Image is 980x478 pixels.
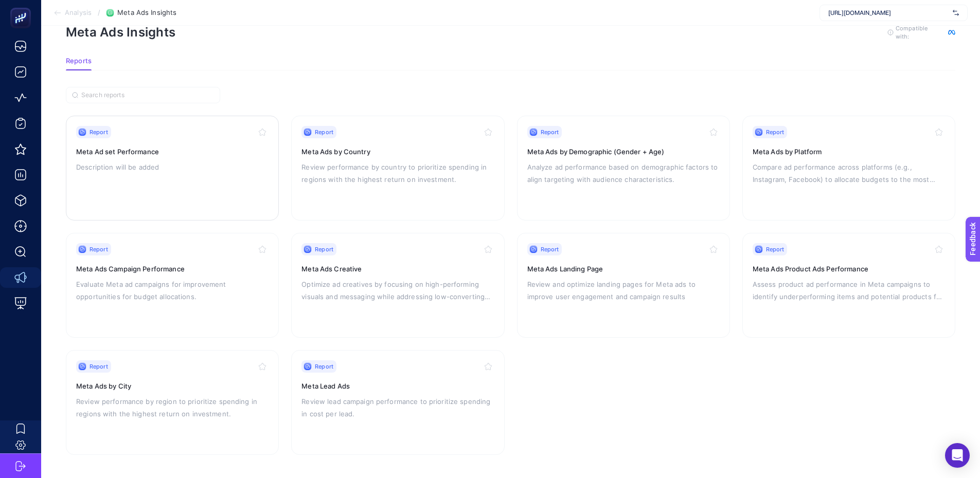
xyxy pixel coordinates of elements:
span: Analysis [65,9,92,17]
h3: Meta Ads by Platform [753,146,945,157]
a: ReportMeta Ads CreativeOptimize ad creatives by focusing on high-performing visuals and messaging... [291,233,504,338]
span: Report [541,245,559,253]
h3: Meta Ads Creative [301,264,494,274]
span: Report [766,128,785,136]
p: Review lead campaign performance to prioritize spending in cost per lead. [301,395,494,420]
span: / [98,8,100,16]
h3: Meta Ad set Performance [76,146,269,157]
a: ReportMeta Ads by PlatformCompare ad performance across platforms (e.g., Instagram, Facebook) to ... [742,116,955,220]
p: Review and optimize landing pages for Meta ads to improve user engagement and campaign results [527,278,720,303]
span: Report [541,128,559,136]
div: Open Intercom Messenger [945,443,970,468]
p: Evaluate Meta ad campaigns for improvement opportunities for budget allocations. [76,278,269,303]
img: svg%3e [953,8,959,18]
span: Feedback [6,3,39,11]
h3: Meta Ads Product Ads Performance [753,264,945,274]
a: ReportMeta Ad set PerformanceDescription will be added [66,116,279,220]
span: Report [315,128,333,136]
a: ReportMeta Ads by CountryReview performance by country to prioritize spending in regions with the... [291,116,504,220]
span: Report [90,128,108,136]
a: ReportMeta Ads Landing PageReview and optimize landing pages for Meta ads to improve user engagem... [517,233,730,338]
span: Reports [66,57,92,65]
span: Report [90,245,108,253]
span: [URL][DOMAIN_NAME] [828,9,949,17]
h3: Meta Ads Campaign Performance [76,264,269,274]
a: ReportMeta Ads by Demographic (Gender + Age)Analyze ad performance based on demographic factors t... [517,116,730,220]
h1: Meta Ads Insights [66,25,175,40]
p: Optimize ad creatives by focusing on high-performing visuals and messaging while addressing low-c... [301,278,494,303]
span: Report [90,362,108,371]
h3: Meta Ads by Demographic (Gender + Age) [527,146,720,157]
a: ReportMeta Ads by CityReview performance by region to prioritize spending in regions with the hig... [66,350,279,455]
h3: Meta Ads Landing Page [527,264,720,274]
span: Compatible with: [896,24,942,41]
h3: Meta Ads by City [76,381,269,391]
p: Description will be added [76,161,269,173]
p: Analyze ad performance based on demographic factors to align targeting with audience characterist... [527,161,720,186]
input: Search [81,91,214,99]
a: ReportMeta Ads Campaign PerformanceEvaluate Meta ad campaigns for improvement opportunities for b... [66,233,279,338]
a: ReportMeta Ads Product Ads PerformanceAssess product ad performance in Meta campaigns to identify... [742,233,955,338]
h3: Meta Ads by Country [301,146,494,157]
span: Report [315,362,333,371]
p: Review performance by country to prioritize spending in regions with the highest return on invest... [301,161,494,186]
span: Report [315,245,333,253]
span: Report [766,245,785,253]
p: Assess product ad performance in Meta campaigns to identify underperforming items and potential p... [753,278,945,303]
p: Review performance by region to prioritize spending in regions with the highest return on investm... [76,395,269,420]
p: Compare ad performance across platforms (e.g., Instagram, Facebook) to allocate budgets to the mo... [753,161,945,186]
button: Reports [66,57,92,70]
h3: Meta Lead Ads [301,381,494,391]
span: Meta Ads Insights [117,9,176,17]
a: ReportMeta Lead AdsReview lead campaign performance to prioritize spending in cost per lead. [291,350,504,455]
